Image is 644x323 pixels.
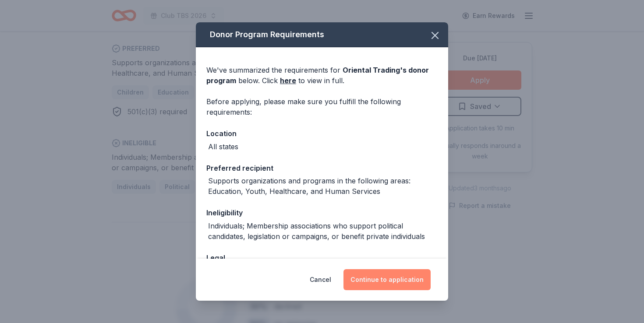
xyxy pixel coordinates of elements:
button: Cancel [310,269,331,290]
div: Before applying, please make sure you fulfill the following requirements: [206,96,438,117]
a: here [280,75,296,86]
div: We've summarized the requirements for below. Click to view in full. [206,65,438,86]
div: Preferred recipient [206,162,438,174]
div: All states [208,141,238,152]
div: Supports organizations and programs in the following areas: Education, Youth, Healthcare, and Hum... [208,176,438,197]
div: Individuals; Membership associations who support political candidates, legislation or campaigns, ... [208,221,438,242]
button: Continue to application [343,269,431,290]
div: Donor Program Requirements [196,22,448,47]
div: Location [206,128,438,139]
div: Ineligibility [206,207,438,218]
div: Legal [206,252,438,263]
